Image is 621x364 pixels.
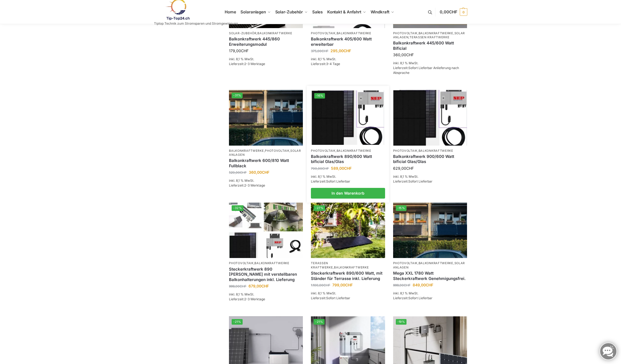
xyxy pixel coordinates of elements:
[249,170,269,175] bdi: 360,00
[322,49,328,53] span: CHF
[311,188,385,199] a: In den Warenkorb legen: „Balkonkraftwerk 890/600 Watt bificial Glas/Glas“
[257,31,292,35] a: Balkonkraftwerke
[229,149,264,153] a: Balkonkraftwerke
[311,154,385,164] a: Balkonkraftwerk 890/600 Watt bificial Glas/Glas
[326,62,340,66] span: 3-4 Tage
[311,49,328,53] bdi: 375,00
[393,52,414,57] bdi: 360,00
[371,9,389,14] span: Windkraft
[229,31,256,35] a: Solar-Zubehör
[331,166,352,170] bdi: 589,00
[393,61,467,66] p: inkl. 8,1 % MwSt.
[393,40,467,51] a: Balkonkraftwerk 445/600 Watt Bificial
[229,48,249,53] bdi: 179,00
[311,179,350,183] span: Lieferzeit:
[323,283,330,287] span: CHF
[311,31,335,35] a: Photovoltaik
[330,48,351,53] bdi: 295,00
[393,203,467,258] img: 2 Balkonkraftwerke
[393,261,467,270] p: , ,
[229,170,247,175] bdi: 520,00
[393,203,467,258] a: -15%2 Balkonkraftwerke
[327,9,361,14] span: Kontakt & Anfahrt
[334,266,369,269] a: Balkonkraftwerke
[393,149,417,153] a: Photovoltaik
[393,66,459,75] span: Sofort Lieferbar Anlieferung nach Absprache
[262,170,269,175] span: CHF
[311,283,330,287] bdi: 1.100,00
[393,31,417,35] a: Photovoltaik
[240,170,247,175] span: CHF
[312,90,384,145] img: Bificiales Hochleistungsmodul
[393,261,465,269] a: Solaranlagen
[393,66,459,75] span: Lieferzeit:
[229,203,303,258] img: 860 Watt Komplett mit Balkonhalterung
[311,203,385,258] img: Steckerkraftwerk 890/600 Watt, mit Ständer für Terrasse inkl. Lieferung
[406,166,414,170] span: CHF
[404,283,411,287] span: CHF
[419,261,453,265] a: Balkonkraftwerke
[337,31,371,35] a: Balkonkraftwerke
[393,271,467,281] a: Mega XXL 1780 Watt Steckerkraftwerk Genehmigungsfrei.
[393,154,467,164] a: Balkonkraftwerk 900/600 Watt bificial Glas/Glas
[337,149,371,153] a: Balkonkraftwerke
[393,90,467,145] img: Bificiales Hochleistungsmodul
[249,284,269,288] bdi: 679,00
[408,296,432,300] span: Sofort Lieferbar
[393,261,417,265] a: Photovoltaik
[229,31,303,35] p: ,
[229,62,265,66] span: Lieferzeit:
[229,261,303,265] p: ,
[413,283,433,287] bdi: 849,00
[311,36,385,47] a: Balkonkraftwerk 405/600 Watt erweiterbar
[311,166,329,170] bdi: 700,00
[393,174,467,179] p: inkl. 8,1 % MwSt.
[460,8,467,16] span: 0
[419,149,453,153] a: Balkonkraftwerke
[393,149,467,153] p: ,
[229,183,265,187] span: Lieferzeit:
[312,9,323,14] span: Sales
[332,283,353,287] bdi: 799,00
[326,179,350,183] span: Sofort Lieferbar
[344,48,351,53] span: CHF
[426,283,433,287] span: CHF
[229,90,303,145] a: -31%2 Balkonkraftwerke
[345,283,353,287] span: CHF
[311,261,333,269] a: Terassen Kraftwerke
[229,261,253,265] a: Photovoltaik
[241,48,249,53] span: CHF
[229,158,303,168] a: Balkonkraftwerk 600/810 Watt Fullblack
[229,57,303,62] p: inkl. 8,1 % MwSt.
[244,62,265,66] span: 2-3 Werktage
[311,271,385,281] a: Steckerkraftwerk 890/600 Watt, mit Ständer für Terrasse inkl. Lieferung
[326,296,350,300] span: Sofort Lieferbar
[311,261,385,270] p: ,
[311,149,335,153] a: Photovoltaik
[311,203,385,258] a: -27%Steckerkraftwerk 890/600 Watt, mit Ständer für Terrasse inkl. Lieferung
[449,9,457,14] span: CHF
[408,179,432,183] span: Sofort Lieferbar
[229,149,301,157] a: Solaranlagen
[344,166,352,170] span: CHF
[393,31,465,39] a: Solaranlagen
[406,52,414,57] span: CHF
[312,90,384,145] a: -16%Bificiales Hochleistungsmodul
[311,296,350,300] span: Lieferzeit:
[229,178,303,183] p: inkl. 8,1 % MwSt.
[393,179,432,183] span: Lieferzeit:
[419,31,453,35] a: Balkonkraftwerke
[261,284,269,288] span: CHF
[244,183,265,187] span: 2-3 Werktage
[254,261,289,265] a: Balkonkraftwerke
[393,31,467,40] p: , , ,
[393,283,411,287] bdi: 999,00
[154,22,238,25] p: Tiptop Technik zum Stromsparen und Stromgewinnung
[409,35,449,39] a: Terassen Kraftwerke
[440,4,467,20] a: 0,00CHF 0
[240,284,246,288] span: CHF
[265,149,289,153] a: Photovoltaik
[311,291,385,296] p: inkl. 8,1 % MwSt.
[440,9,457,14] span: 0,00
